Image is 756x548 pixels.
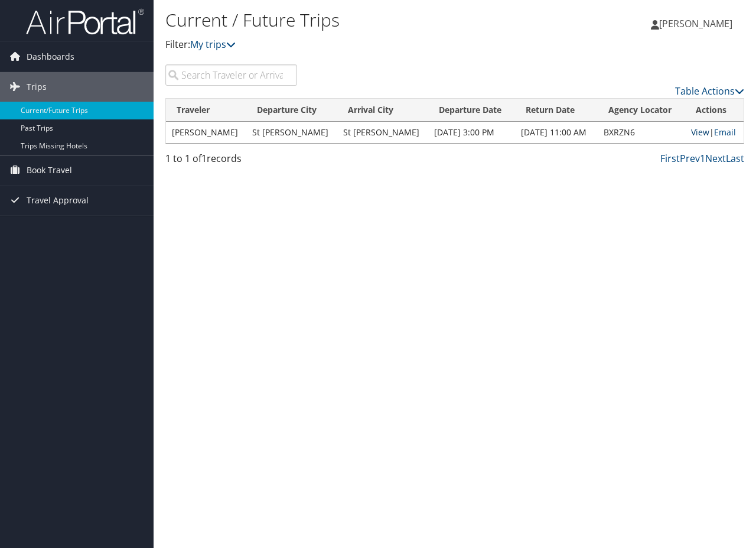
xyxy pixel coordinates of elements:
td: St [PERSON_NAME] [246,122,337,143]
a: View [691,127,709,138]
a: First [660,152,680,165]
th: Agency Locator: activate to sort column ascending [598,99,685,122]
input: Search Traveler or Arrival City [165,64,297,86]
div: 1 to 1 of records [165,151,297,171]
td: [PERSON_NAME] [166,122,246,143]
td: | [685,122,744,143]
span: Dashboards [27,42,74,72]
h1: Current / Future Trips [165,8,551,33]
a: Next [705,152,726,165]
img: airportal-logo.png [26,8,144,35]
th: Departure Date: activate to sort column descending [428,99,515,122]
p: Filter: [165,37,551,53]
a: Email [714,127,736,138]
th: Return Date: activate to sort column ascending [515,99,598,122]
th: Departure City: activate to sort column ascending [246,99,337,122]
span: [PERSON_NAME] [659,17,732,30]
td: St [PERSON_NAME] [337,122,428,143]
span: 1 [201,152,207,165]
a: My trips [190,38,236,51]
span: Book Travel [27,155,72,185]
th: Traveler: activate to sort column ascending [166,99,246,122]
a: 1 [700,152,705,165]
span: Trips [27,72,47,102]
a: Prev [680,152,700,165]
a: Last [726,152,744,165]
td: [DATE] 3:00 PM [428,122,515,143]
th: Actions [685,99,744,122]
td: [DATE] 11:00 AM [515,122,598,143]
span: Travel Approval [27,186,89,215]
a: [PERSON_NAME] [651,6,744,41]
td: BXRZN6 [598,122,685,143]
a: Table Actions [675,85,744,98]
th: Arrival City: activate to sort column ascending [337,99,428,122]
